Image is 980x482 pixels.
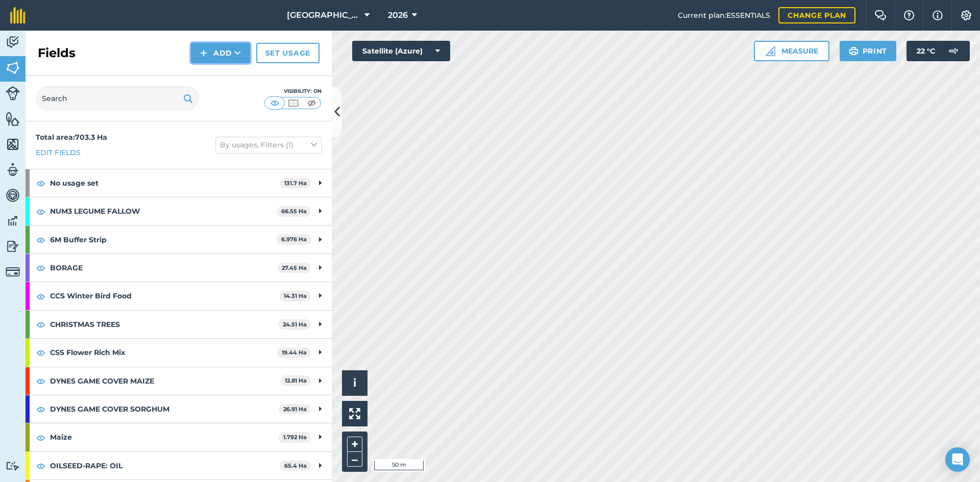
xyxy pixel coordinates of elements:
strong: 26.91 Ha [283,405,307,413]
div: OILSEED-RAPE: OIL65.4 Ha [26,452,332,479]
img: svg+xml;base64,PHN2ZyB4bWxucz0iaHR0cDovL3d3dy53My5vcmcvMjAwMC9zdmciIHdpZHRoPSI1NiIgaGVpZ2h0PSI2MC... [6,137,20,152]
img: svg+xml;base64,PHN2ZyB4bWxucz0iaHR0cDovL3d3dy53My5vcmcvMjAwMC9zdmciIHdpZHRoPSI1NiIgaGVpZ2h0PSI2MC... [6,111,20,126]
strong: 12.81 Ha [285,377,307,384]
strong: 6.976 Ha [281,236,307,243]
button: Print [840,41,897,61]
strong: 14.31 Ha [284,292,307,299]
img: svg+xml;base64,PHN2ZyB4bWxucz0iaHR0cDovL3d3dy53My5vcmcvMjAwMC9zdmciIHdpZHRoPSIxOCIgaGVpZ2h0PSIyNC... [36,206,45,218]
span: 2026 [388,9,408,21]
button: i [342,370,367,396]
img: svg+xml;base64,PHN2ZyB4bWxucz0iaHR0cDovL3d3dy53My5vcmcvMjAwMC9zdmciIHdpZHRoPSI1NiIgaGVpZ2h0PSI2MC... [6,60,20,75]
strong: 65.4 Ha [284,462,307,469]
img: svg+xml;base64,PHN2ZyB4bWxucz0iaHR0cDovL3d3dy53My5vcmcvMjAwMC9zdmciIHdpZHRoPSI1MCIgaGVpZ2h0PSI0MC... [305,98,318,108]
img: svg+xml;base64,PD94bWwgdmVyc2lvbj0iMS4wIiBlbmNvZGluZz0idXRmLTgiPz4KPCEtLSBHZW5lcmF0b3I6IEFkb2JlIE... [6,35,20,50]
img: svg+xml;base64,PHN2ZyB4bWxucz0iaHR0cDovL3d3dy53My5vcmcvMjAwMC9zdmciIHdpZHRoPSIxOCIgaGVpZ2h0PSIyNC... [36,318,45,331]
strong: CHRISTMAS TREES [50,311,278,338]
a: Change plan [778,7,855,23]
a: Edit fields [36,147,81,158]
strong: BORAGE [50,254,277,282]
img: svg+xml;base64,PHN2ZyB4bWxucz0iaHR0cDovL3d3dy53My5vcmcvMjAwMC9zdmciIHdpZHRoPSIxOCIgaGVpZ2h0PSIyNC... [36,375,45,387]
span: [GEOGRAPHIC_DATA] [287,9,360,21]
img: svg+xml;base64,PHN2ZyB4bWxucz0iaHR0cDovL3d3dy53My5vcmcvMjAwMC9zdmciIHdpZHRoPSIxOCIgaGVpZ2h0PSIyNC... [36,262,45,274]
img: svg+xml;base64,PD94bWwgdmVyc2lvbj0iMS4wIiBlbmNvZGluZz0idXRmLTgiPz4KPCEtLSBHZW5lcmF0b3I6IEFkb2JlIE... [6,213,20,229]
div: Visibility: On [264,87,322,95]
div: NUM3 LEGUME FALLOW66.55 Ha [26,197,332,225]
strong: 66.55 Ha [281,208,307,215]
img: A cog icon [960,10,972,20]
img: svg+xml;base64,PHN2ZyB4bWxucz0iaHR0cDovL3d3dy53My5vcmcvMjAwMC9zdmciIHdpZHRoPSIxOSIgaGVpZ2h0PSIyNC... [849,45,859,57]
strong: Maize [50,423,279,451]
img: svg+xml;base64,PHN2ZyB4bWxucz0iaHR0cDovL3d3dy53My5vcmcvMjAwMC9zdmciIHdpZHRoPSIxOSIgaGVpZ2h0PSIyNC... [183,92,193,105]
strong: 6M Buffer Strip [50,226,277,253]
button: Measure [754,41,829,61]
div: DYNES GAME COVER SORGHUM26.91 Ha [26,395,332,423]
img: svg+xml;base64,PHN2ZyB4bWxucz0iaHR0cDovL3d3dy53My5vcmcvMjAwMC9zdmciIHdpZHRoPSIxOCIgaGVpZ2h0PSIyNC... [36,432,45,444]
img: Two speech bubbles overlapping with the left bubble in the forefront [874,10,887,20]
img: svg+xml;base64,PD94bWwgdmVyc2lvbj0iMS4wIiBlbmNvZGluZz0idXRmLTgiPz4KPCEtLSBHZW5lcmF0b3I6IEFkb2JlIE... [943,41,964,61]
div: Open Intercom Messenger [945,447,970,472]
button: Satellite (Azure) [352,41,450,61]
img: Four arrows, one pointing top left, one top right, one bottom right and the last bottom left [349,408,360,419]
img: svg+xml;base64,PHN2ZyB4bWxucz0iaHR0cDovL3d3dy53My5vcmcvMjAwMC9zdmciIHdpZHRoPSIxOCIgaGVpZ2h0PSIyNC... [36,460,45,472]
strong: No usage set [50,169,280,197]
img: svg+xml;base64,PHN2ZyB4bWxucz0iaHR0cDovL3d3dy53My5vcmcvMjAwMC9zdmciIHdpZHRoPSIxOCIgaGVpZ2h0PSIyNC... [36,346,45,359]
img: Ruler icon [765,46,775,56]
img: A question mark icon [903,10,915,20]
div: 6M Buffer Strip6.976 Ha [26,226,332,253]
img: svg+xml;base64,PHN2ZyB4bWxucz0iaHR0cDovL3d3dy53My5vcmcvMjAwMC9zdmciIHdpZHRoPSIxNyIgaGVpZ2h0PSIxNy... [933,9,943,21]
div: BORAGE27.45 Ha [26,254,332,282]
input: Search [36,86,199,111]
button: Add [191,43,250,63]
div: CCS Winter Bird Food14.31 Ha [26,282,332,310]
img: svg+xml;base64,PD94bWwgdmVyc2lvbj0iMS4wIiBlbmNvZGluZz0idXRmLTgiPz4KPCEtLSBHZW5lcmF0b3I6IEFkb2JlIE... [6,162,20,177]
strong: 1.792 Ha [283,434,307,441]
strong: NUM3 LEGUME FALLOW [50,197,277,225]
div: DYNES GAME COVER MAIZE12.81 Ha [26,367,332,395]
strong: 19.44 Ha [282,349,307,356]
span: i [353,376,356,389]
strong: CCS Winter Bird Food [50,282,279,310]
img: fieldmargin Logo [10,7,26,23]
div: CHRISTMAS TREES24.51 Ha [26,311,332,338]
img: svg+xml;base64,PHN2ZyB4bWxucz0iaHR0cDovL3d3dy53My5vcmcvMjAwMC9zdmciIHdpZHRoPSIxOCIgaGVpZ2h0PSIyNC... [36,403,45,415]
a: Set usage [256,43,320,63]
strong: Total area : 703.3 Ha [36,133,107,142]
img: svg+xml;base64,PD94bWwgdmVyc2lvbj0iMS4wIiBlbmNvZGluZz0idXRmLTgiPz4KPCEtLSBHZW5lcmF0b3I6IEFkb2JlIE... [6,188,20,203]
img: svg+xml;base64,PD94bWwgdmVyc2lvbj0iMS4wIiBlbmNvZGluZz0idXRmLTgiPz4KPCEtLSBHZW5lcmF0b3I6IEFkb2JlIE... [6,239,20,254]
button: 22 °C [906,41,970,61]
img: svg+xml;base64,PHN2ZyB4bWxucz0iaHR0cDovL3d3dy53My5vcmcvMjAwMC9zdmciIHdpZHRoPSIxOCIgaGVpZ2h0PSIyNC... [36,177,45,189]
strong: 131.7 Ha [284,180,307,187]
div: Maize1.792 Ha [26,423,332,451]
div: No usage set131.7 Ha [26,169,332,197]
button: By usages, Filters (1) [215,137,322,153]
strong: DYNES GAME COVER SORGHUM [50,395,279,423]
img: svg+xml;base64,PHN2ZyB4bWxucz0iaHR0cDovL3d3dy53My5vcmcvMjAwMC9zdmciIHdpZHRoPSIxOCIgaGVpZ2h0PSIyNC... [36,290,45,302]
strong: CSS Flower Rich Mix [50,339,277,366]
img: svg+xml;base64,PD94bWwgdmVyc2lvbj0iMS4wIiBlbmNvZGluZz0idXRmLTgiPz4KPCEtLSBHZW5lcmF0b3I6IEFkb2JlIE... [6,265,20,279]
img: svg+xml;base64,PHN2ZyB4bWxucz0iaHR0cDovL3d3dy53My5vcmcvMjAwMC9zdmciIHdpZHRoPSIxOCIgaGVpZ2h0PSIyNC... [36,234,45,246]
div: CSS Flower Rich Mix19.44 Ha [26,339,332,366]
img: svg+xml;base64,PHN2ZyB4bWxucz0iaHR0cDovL3d3dy53My5vcmcvMjAwMC9zdmciIHdpZHRoPSI1MCIgaGVpZ2h0PSI0MC... [268,98,281,108]
img: svg+xml;base64,PHN2ZyB4bWxucz0iaHR0cDovL3d3dy53My5vcmcvMjAwMC9zdmciIHdpZHRoPSIxNCIgaGVpZ2h0PSIyNC... [200,47,207,59]
strong: 27.45 Ha [282,264,307,271]
h2: Fields [38,45,76,61]
strong: OILSEED-RAPE: OIL [50,452,280,479]
span: Current plan : ESSENTIALS [678,10,770,21]
button: + [347,437,362,452]
span: 22 ° C [917,41,935,61]
strong: DYNES GAME COVER MAIZE [50,367,280,395]
img: svg+xml;base64,PHN2ZyB4bWxucz0iaHR0cDovL3d3dy53My5vcmcvMjAwMC9zdmciIHdpZHRoPSI1MCIgaGVpZ2h0PSI0MC... [287,98,300,108]
strong: 24.51 Ha [283,321,307,328]
button: – [347,452,362,467]
img: svg+xml;base64,PD94bWwgdmVyc2lvbj0iMS4wIiBlbmNvZGluZz0idXRmLTgiPz4KPCEtLSBHZW5lcmF0b3I6IEFkb2JlIE... [6,461,20,471]
img: svg+xml;base64,PD94bWwgdmVyc2lvbj0iMS4wIiBlbmNvZGluZz0idXRmLTgiPz4KPCEtLSBHZW5lcmF0b3I6IEFkb2JlIE... [6,86,20,100]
